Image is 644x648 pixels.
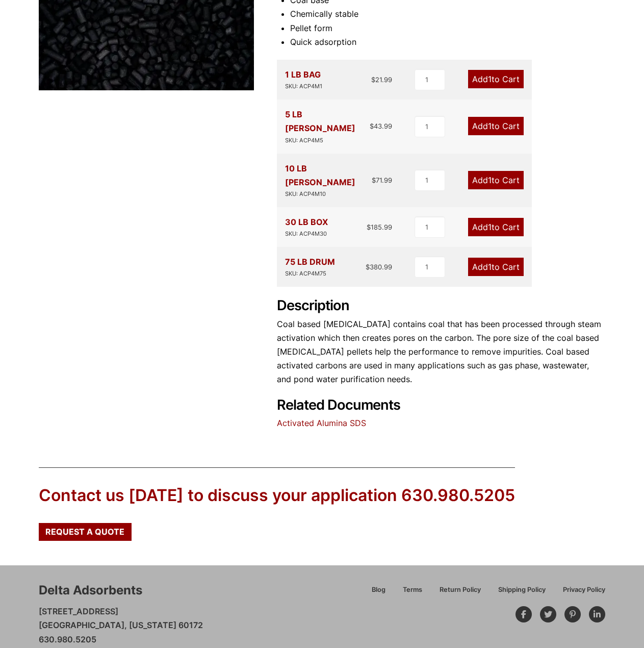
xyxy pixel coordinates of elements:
[290,35,605,49] li: Quick adsorption
[488,74,492,84] span: 1
[285,215,328,239] div: 30 LB BOX
[45,528,124,536] span: Request a Quote
[371,76,375,84] span: $
[39,582,142,599] div: Delta Adsorbents
[370,122,392,130] bdi: 43.99
[488,121,492,131] span: 1
[371,76,392,84] bdi: 21.99
[468,171,524,189] a: Add1to Cart
[39,523,132,540] a: Request a Quote
[370,122,374,130] span: $
[394,584,431,602] a: Terms
[363,584,394,602] a: Blog
[440,587,481,593] span: Return Policy
[39,484,515,507] div: Contact us [DATE] to discuss your application 630.980.5205
[285,68,322,91] div: 1 LB BAG
[488,175,492,185] span: 1
[366,263,392,271] bdi: 380.99
[563,587,605,593] span: Privacy Policy
[290,21,605,35] li: Pellet form
[285,108,370,145] div: 5 LB [PERSON_NAME]
[277,297,606,314] h2: Description
[285,255,335,279] div: 75 LB DRUM
[372,176,376,184] span: $
[431,584,490,602] a: Return Policy
[277,317,606,387] p: Coal based [MEDICAL_DATA] contains coal that has been processed through steam activation which th...
[285,162,372,199] div: 10 LB [PERSON_NAME]
[285,229,328,239] div: SKU: ACP4M30
[372,176,392,184] bdi: 71.99
[277,418,366,428] a: Activated Alumina SDS
[488,262,492,272] span: 1
[468,117,524,135] a: Add1to Cart
[290,7,605,21] li: Chemically stable
[372,587,385,593] span: Blog
[468,218,524,236] a: Add1to Cart
[367,223,392,231] bdi: 185.99
[468,258,524,276] a: Add1to Cart
[498,587,546,593] span: Shipping Policy
[285,189,372,199] div: SKU: ACP4M10
[468,70,524,88] a: Add1to Cart
[488,222,492,232] span: 1
[554,584,605,602] a: Privacy Policy
[367,223,371,231] span: $
[403,587,422,593] span: Terms
[285,269,335,279] div: SKU: ACP4M75
[366,263,370,271] span: $
[490,584,554,602] a: Shipping Policy
[285,136,370,145] div: SKU: ACP4M5
[285,82,322,91] div: SKU: ACP4M1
